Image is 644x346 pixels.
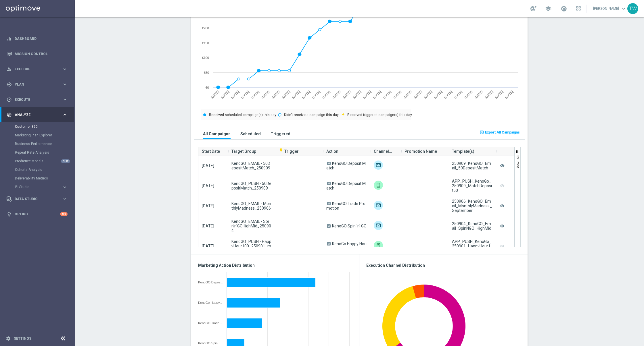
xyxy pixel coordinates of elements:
text: [DATE] [281,90,291,99]
img: Optimail [374,161,383,170]
span: A [327,224,331,228]
div: 250904_KenoGO_Email_SpinNGO_HighMid [452,221,492,231]
div: Dashboard [7,31,68,46]
span: KenoGO_EMAIL - 50DepositMatch_250909 [231,161,272,170]
text: [DATE] [230,90,240,99]
i: settings [6,336,11,341]
span: [DATE] [202,244,214,248]
i: flash_on [279,148,283,153]
button: Data Studio keyboard_arrow_right [6,197,68,201]
span: Channel(s) [374,146,393,157]
i: keyboard_arrow_right [62,196,68,202]
img: Optimail [374,221,383,230]
span: A [327,182,331,185]
div: Data Studio [7,196,62,202]
a: Deliverability Metrics [15,176,60,181]
button: person_search Explore keyboard_arrow_right [6,67,68,71]
div: KenoGO Deposit Match [198,281,223,284]
div: Execute [7,97,62,102]
button: open_in_browser Export All Campaigns [479,128,521,136]
button: play_circle_outline Execute keyboard_arrow_right [6,97,68,102]
i: remove_red_eye [499,222,505,230]
i: remove_red_eye [499,202,505,210]
div: BI Studio [15,185,62,189]
div: KenoGO Trade Promotion [198,321,223,325]
i: lightbulb [7,212,12,217]
div: Plan [7,82,62,87]
text: [DATE] [291,90,301,99]
span: A [327,162,331,165]
i: track_changes [7,112,12,117]
text: €100 [202,56,209,59]
span: KenoGO_PUSH - HappyHour100_250901_men [231,239,272,253]
button: All Campaigns [202,128,232,139]
button: equalizer Dashboard [6,36,68,41]
text: [DATE] [342,90,352,99]
span: Template(s) [452,146,474,157]
text: [DATE] [261,90,270,99]
text: [DATE] [251,90,260,99]
div: BI Studio keyboard_arrow_right [15,185,68,189]
span: KenoGO_EMAIL - MonthlyMadness_250906 [231,201,272,210]
span: KenoGO Spin 'n' GO [332,224,367,228]
a: Settings [14,337,31,340]
span: Target Group [231,146,256,157]
i: remove_red_eye [499,162,505,170]
div: 250909_KenoGO_Email_50DepositMatch [452,161,492,170]
button: gps_fixed Plan keyboard_arrow_right [6,82,68,87]
span: keyboard_arrow_down [620,5,627,12]
div: KenoGo Happy Hour [198,301,223,304]
div: Analyze [7,112,62,117]
h3: All Campaigns [203,131,231,136]
text: [DATE] [220,90,230,99]
div: Marketing Plan Explorer [15,131,74,140]
text: [DATE] [403,90,412,99]
div: Predictive Models [15,157,74,165]
span: Export All Campaigns [485,130,520,134]
div: Mission Control [7,46,68,61]
span: Plan [15,83,62,86]
i: play_circle_outline [7,97,12,102]
i: keyboard_arrow_right [62,82,68,87]
text: [DATE] [352,90,362,99]
span: Execute [15,98,62,101]
i: person_search [7,67,12,72]
button: Triggered [269,128,292,139]
a: Cohorts Analysis [15,167,60,172]
div: Explore [7,67,62,72]
div: Customer 360 [15,122,74,131]
button: lightbulb Optibot +10 [6,212,68,217]
text: [DATE] [372,90,382,99]
h3: Execution Channel Distribution [366,263,521,268]
div: Business Performance [15,140,74,148]
a: Dashboard [15,31,68,46]
text: [DATE] [464,90,473,99]
a: Business Performance [15,142,60,146]
i: gps_fixed [7,82,12,87]
span: KenoGO_EMAIL - Spin'n'GOHighMid_250904 [231,219,272,233]
a: Marketing Plan Explorer [15,133,60,138]
img: OptiMobile Push [374,181,383,190]
text: [DATE] [362,90,372,99]
div: 250906_KenoGO_Email_MonthlyMadness_September [452,199,492,213]
text: [DATE] [413,90,423,99]
a: Customer 360 [15,124,60,129]
a: Mission Control [15,46,68,61]
h3: Marketing Action Distribution [198,263,352,268]
span: BI Studio [15,185,56,189]
text: [DATE] [241,90,250,99]
button: Mission Control [6,52,68,56]
span: Data Studio [15,197,62,201]
img: OptiMobile Push [374,241,383,250]
text: [DATE] [271,90,280,99]
h3: Triggered [271,131,290,136]
div: KenoGO Spin 'n' GO [198,341,223,345]
img: Optimail [374,201,383,210]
